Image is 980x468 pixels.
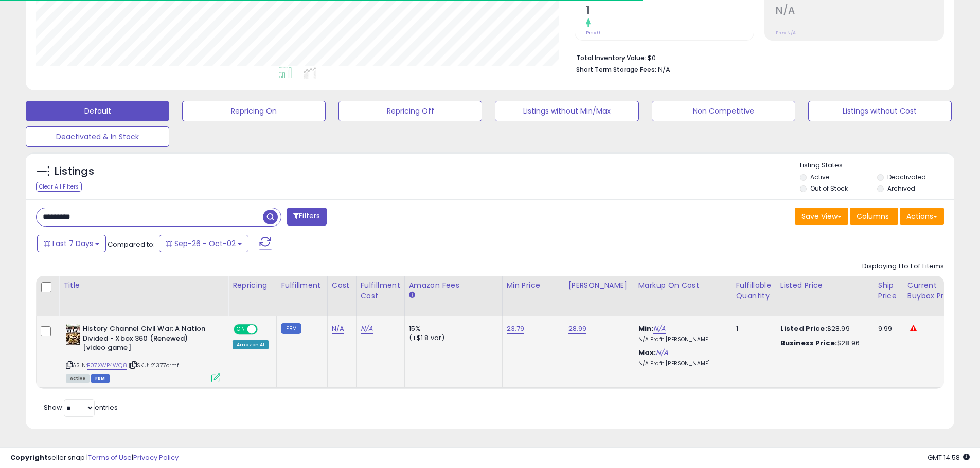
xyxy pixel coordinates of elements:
button: Sep-26 - Oct-02 [159,235,248,252]
button: Actions [900,208,944,225]
strong: Copyright [10,453,48,462]
li: $0 [576,51,936,63]
button: Repricing Off [338,101,482,121]
a: B07XWP4WQ8 [87,361,127,370]
span: All listings currently available for purchase on Amazon [66,374,90,383]
h2: N/A [776,5,943,18]
button: Default [26,101,169,121]
a: Terms of Use [88,453,132,462]
button: Listings without Min/Max [495,101,638,121]
b: Min: [638,324,654,333]
label: Out of Stock [810,184,848,193]
span: Sep-26 - Oct-02 [174,238,236,249]
button: Last 7 Days [37,235,106,252]
p: N/A Profit [PERSON_NAME] [638,336,724,343]
label: Deactivated [887,173,926,181]
span: Columns [857,211,889,221]
div: 1 [736,324,768,333]
button: Deactivated & In Stock [26,126,169,147]
div: (+$1.8 var) [409,333,494,343]
button: Listings without Cost [808,101,952,121]
div: seller snap | | [10,453,179,463]
a: 28.99 [568,324,587,334]
div: $28.96 [780,339,866,348]
span: Compared to: [108,239,155,249]
div: [PERSON_NAME] [568,280,630,291]
div: Title [63,280,224,291]
a: N/A [361,324,373,334]
b: Total Inventory Value: [576,53,646,62]
h2: 1 [586,5,754,18]
a: N/A [332,324,344,334]
span: 2025-10-10 14:58 GMT [928,453,970,462]
p: N/A Profit [PERSON_NAME] [638,360,724,367]
label: Archived [887,184,915,193]
div: Fulfillment [281,280,323,291]
small: FBM [281,323,301,334]
span: N/A [658,65,670,74]
span: FBM [91,374,110,383]
div: Amazon Fees [409,280,498,291]
button: Filters [287,208,327,226]
button: Columns [850,208,898,225]
p: Listing States: [800,161,954,171]
a: N/A [653,324,666,334]
div: Clear All Filters [36,182,82,192]
b: History Channel Civil War: A Nation Divided - Xbox 360 (Renewed) [video game] [83,324,208,355]
span: Last 7 Days [52,238,93,249]
div: 15% [409,324,494,333]
b: Listed Price: [780,324,827,333]
span: OFF [256,325,273,334]
button: Non Competitive [652,101,795,121]
img: 51RHj4aAl4L._SL40_.jpg [66,324,80,345]
div: Amazon AI [233,340,269,349]
div: ASIN: [66,324,220,381]
div: Fulfillable Quantity [736,280,772,302]
div: Repricing [233,280,272,291]
a: Privacy Policy [133,453,179,462]
a: 23.79 [507,324,525,334]
span: ON [235,325,247,334]
button: Save View [795,208,848,225]
small: Prev: N/A [776,30,796,36]
button: Repricing On [182,101,326,121]
span: | SKU: 21377crmf [129,361,180,369]
div: Ship Price [878,280,899,302]
div: Cost [332,280,352,291]
div: Current Buybox Price [907,280,960,302]
div: Markup on Cost [638,280,727,291]
span: Show: entries [44,403,118,413]
div: 9.99 [878,324,895,333]
b: Business Price: [780,338,837,348]
div: Min Price [507,280,560,291]
div: Fulfillment Cost [361,280,400,302]
th: The percentage added to the cost of goods (COGS) that forms the calculator for Min & Max prices. [634,276,732,316]
small: Amazon Fees. [409,291,415,300]
div: Displaying 1 to 1 of 1 items [862,261,944,271]
b: Max: [638,348,656,358]
small: Prev: 0 [586,30,600,36]
a: N/A [656,348,668,358]
div: Listed Price [780,280,869,291]
b: Short Term Storage Fees: [576,65,656,74]
label: Active [810,173,829,181]
h5: Listings [55,164,94,179]
div: $28.99 [780,324,866,333]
